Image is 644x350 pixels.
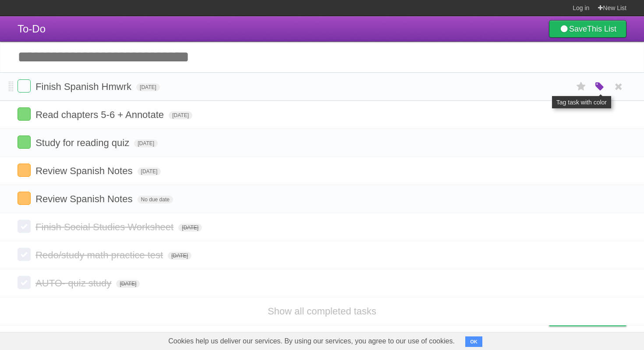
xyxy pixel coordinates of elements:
span: [DATE] [168,252,191,260]
label: Done [18,220,31,233]
label: Done [18,136,31,149]
span: Read chapters 5-6 + Annotate [35,109,166,120]
label: Done [18,276,31,289]
span: Finish Spanish Hmwrk [35,81,134,92]
label: Star task [573,79,590,94]
span: [DATE] [178,224,202,232]
span: [DATE] [138,168,161,175]
label: Done [18,164,31,177]
span: Review Spanish Notes [35,165,134,176]
a: SaveThis List [549,20,626,38]
span: AUTO- quiz study [35,278,113,289]
label: Done [18,107,31,121]
span: Study for reading quiz [35,137,131,148]
a: Show all completed tasks [268,306,376,317]
b: This List [587,25,616,33]
span: [DATE] [134,139,158,147]
span: [DATE] [116,280,140,288]
span: Redo/study math practice test [35,250,165,261]
label: Done [18,79,31,93]
span: Buy me a coffee [567,311,622,326]
span: To-Do [18,23,46,35]
button: OK [465,336,482,347]
span: Cookies help us deliver our services. By using our services, you agree to our use of cookies. [159,332,464,350]
span: [DATE] [169,111,192,119]
span: No due date [138,196,173,204]
span: Finish Social Studies Worksheet [35,221,176,232]
span: [DATE] [136,83,160,91]
span: Review Spanish Notes [35,193,134,204]
label: Done [18,192,31,205]
label: Done [18,248,31,261]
